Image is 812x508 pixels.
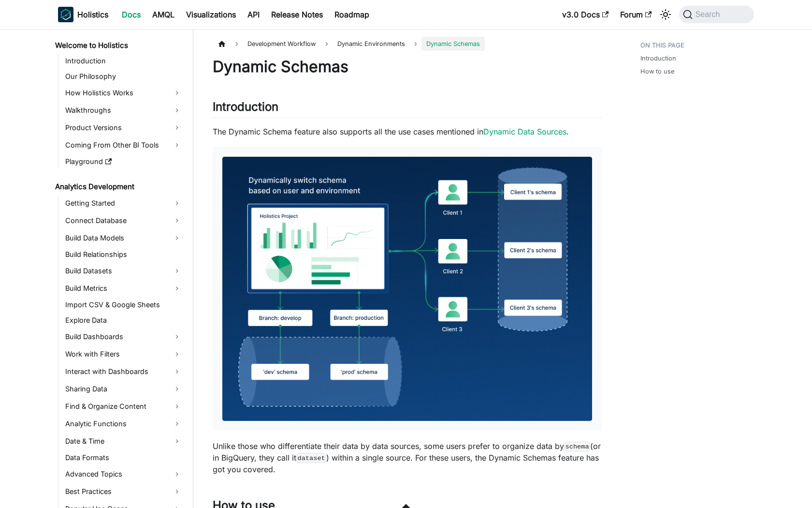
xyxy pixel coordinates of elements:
[62,298,185,312] a: Import CSV & Google Sheets
[614,7,657,22] a: Forum
[243,37,320,51] span: Development Workflow
[62,346,185,362] a: Work with Filters
[62,85,185,101] a: How Holistics Works
[62,416,185,432] a: Analytic Functions
[62,484,185,499] a: Best Practices
[52,39,185,52] a: Welcome to Holistics
[58,7,108,22] a: HolisticsHolisticsHolistics
[62,155,185,168] a: Playground
[329,7,375,22] a: Roadmap
[556,7,614,22] a: v3.0 Docs
[77,9,108,20] b: Holistics
[62,433,185,449] a: Date & Time
[640,67,674,76] a: How to use
[180,7,242,22] a: Visualizations
[483,127,566,136] a: Dynamic Data Sources
[640,54,676,63] a: Introduction
[213,100,602,118] h2: Introduction
[213,440,602,475] p: Unlike those who differentiate their data by data sources, some users prefer to organize data by ...
[679,6,754,23] button: Search (Command+K)
[62,70,185,83] a: Our Philosophy
[693,10,726,19] span: Search
[62,329,185,344] a: Build Dashboards
[296,453,326,463] code: dataset
[564,442,590,451] code: schema
[265,7,329,22] a: Release Notes
[242,7,265,22] a: API
[62,248,185,261] a: Build Relationships
[62,195,185,211] a: Getting Started
[62,399,185,414] a: Find & Organize Content
[62,466,185,482] a: Advanced Topics
[333,37,410,51] span: Dynamic Environments
[658,7,673,22] button: Switch between dark and light mode (currently system mode)
[213,126,602,137] p: The Dynamic Schema feature also supports all the use cases mentioned in .
[62,263,185,279] a: Build Datasets
[62,381,185,397] a: Sharing Data
[421,37,485,51] span: Dynamic Schemas
[62,120,185,135] a: Product Versions
[62,281,185,296] a: Build Metrics
[58,7,73,22] img: Holistics
[62,54,185,68] a: Introduction
[62,230,185,246] a: Build Data Models
[213,37,602,51] nav: Breadcrumbs
[62,364,185,379] a: Interact with Dashboards
[213,57,602,76] h1: Dynamic Schemas
[48,29,193,508] nav: Docs sidebar
[116,7,146,22] a: Docs
[52,180,185,194] a: Analytics Development
[62,314,185,327] a: Explore Data
[62,451,185,464] a: Data Formats
[62,103,185,118] a: Walkthroughs
[213,37,231,51] a: Home page
[62,213,185,228] a: Connect Database
[222,157,592,420] img: Dynamically pointing Holistics to different schemas
[62,137,185,153] a: Coming From Other BI Tools
[146,7,180,22] a: AMQL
